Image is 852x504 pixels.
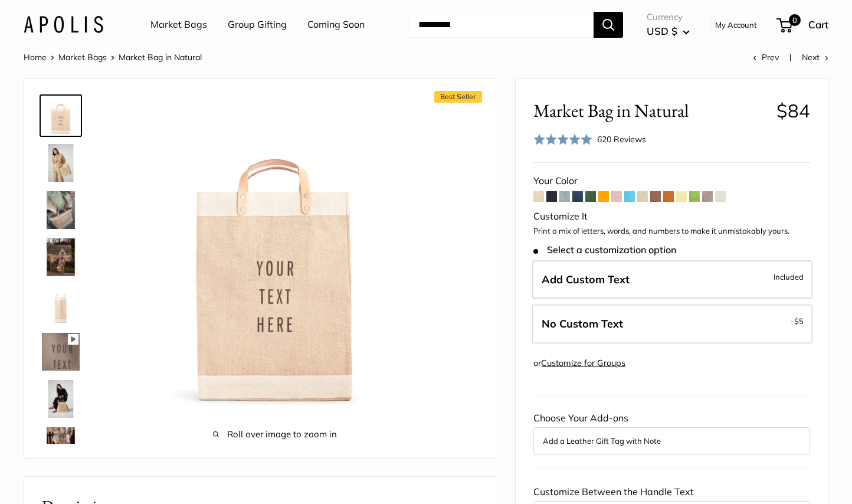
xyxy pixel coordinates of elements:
img: Market Bag in Natural [119,97,431,410]
img: Market Bag in Natural [42,238,80,276]
a: Coming Soon [307,16,365,34]
label: Add Custom Text [532,260,812,299]
label: Leave Blank [532,305,812,343]
a: Market Bags [150,16,207,34]
span: Select a customization option [533,244,676,256]
img: Market Bag in Natural [42,97,80,135]
a: Next [802,52,828,63]
img: Apolis [24,16,103,33]
span: No Custom Text [542,317,623,330]
span: Roll over image to zoom in [119,426,431,443]
a: Market Bag in Natural [40,236,82,279]
a: Market Bag in Natural [40,425,82,467]
span: Market Bag in Natural [119,52,202,63]
a: 0 Cart [778,15,828,34]
a: My Account [715,18,757,32]
div: Choose Your Add-ons [533,410,810,454]
span: 620 Reviews [597,134,646,145]
a: Market Bags [58,52,107,63]
div: Your Color [533,172,810,190]
img: Market Bag in Natural [42,144,80,182]
button: Search [594,12,623,38]
nav: Breadcrumb [24,50,202,65]
img: Market Bag in Natural [42,333,80,371]
span: $5 [794,316,804,326]
span: Currency [647,9,690,25]
span: Included [774,270,804,284]
div: Customize It [533,208,810,225]
a: Market Bag in Natural [40,94,82,137]
span: Best Seller [434,91,482,103]
span: - [791,314,804,328]
a: Market Bag in Natural [40,142,82,184]
a: Customize for Groups [541,358,625,368]
a: Market Bag in Natural [40,330,82,373]
a: Market Bag in Natural [40,189,82,231]
a: description_13" wide, 18" high, 8" deep; handles: 3.5" [40,283,82,326]
img: Market Bag in Natural [42,191,80,229]
span: 0 [789,14,801,26]
span: Market Bag in Natural [533,100,767,122]
p: Print a mix of letters, words, and numbers to make it unmistakably yours. [533,225,810,237]
input: Search... [409,12,594,38]
span: Cart [808,18,828,31]
span: Add Custom Text [542,273,630,286]
span: $84 [776,99,810,122]
img: description_13" wide, 18" high, 8" deep; handles: 3.5" [42,286,80,323]
a: Prev [753,52,779,63]
img: Market Bag in Natural [42,427,80,465]
div: or [533,355,625,371]
button: USD $ [647,22,690,41]
a: Market Bag in Natural [40,378,82,420]
span: USD $ [647,25,677,37]
button: Add a Leather Gift Tag with Note [543,434,801,448]
a: Group Gifting [228,16,287,34]
img: Market Bag in Natural [42,380,80,418]
a: Home [24,52,47,63]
